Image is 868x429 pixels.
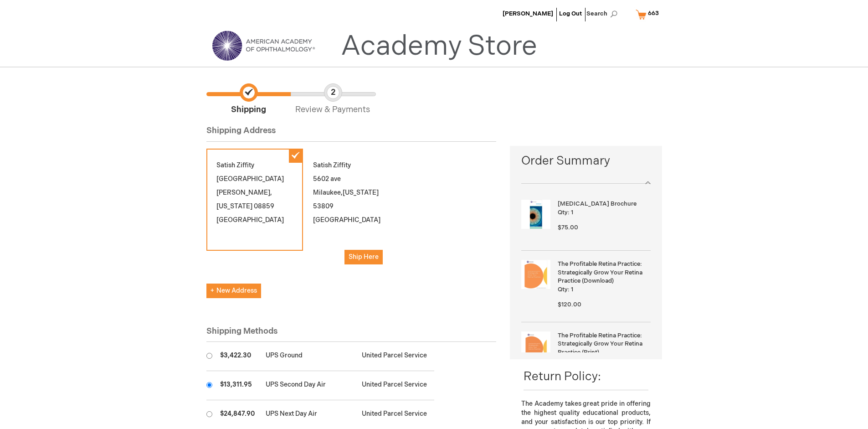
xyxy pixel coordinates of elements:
td: United Parcel Service [357,342,434,371]
span: Qty [558,286,568,293]
span: $3,422.30 [220,351,251,359]
img: Amblyopia Brochure [521,200,550,229]
span: [US_STATE] [343,189,379,196]
button: New Address [206,284,261,298]
span: 663 [648,10,659,17]
td: United Parcel Service [357,371,434,400]
span: Review & Payments [291,83,375,116]
span: $24,847.90 [220,410,255,418]
span: , [341,189,343,196]
span: Qty [558,209,568,216]
img: The Profitable Retina Practice: Strategically Grow Your Retina Practice (Download) [521,260,550,289]
span: $75.00 [558,224,578,231]
span: $13,311.95 [220,381,252,388]
a: Log Out [559,10,582,17]
span: [US_STATE] [216,202,252,210]
span: $120.00 [558,301,581,308]
span: , [270,189,272,196]
a: 663 [634,6,665,22]
span: Search [586,5,621,23]
span: 1 [571,209,573,216]
div: Satish Ziffity 5602 ave Milaukee 53809 [GEOGRAPHIC_DATA] [303,149,400,274]
td: UPS Second Day Air [261,371,357,400]
div: Satish Ziffity [GEOGRAPHIC_DATA] [PERSON_NAME] 08859 [GEOGRAPHIC_DATA] [206,149,303,251]
strong: [MEDICAL_DATA] Brochure [558,200,648,208]
span: Order Summary [521,153,650,174]
span: 1 [571,286,573,293]
a: [PERSON_NAME] [503,10,553,17]
span: Return Policy: [524,370,601,384]
span: Ship Here [349,253,379,261]
span: New Address [211,287,257,295]
a: Academy Store [341,30,537,63]
button: Ship Here [344,250,383,264]
div: Shipping Address [206,125,497,142]
span: Shipping [206,83,291,116]
strong: The Profitable Retina Practice: Strategically Grow Your Retina Practice (Download) [558,260,648,285]
strong: The Profitable Retina Practice: Strategically Grow Your Retina Practice (Print) [558,331,648,357]
td: UPS Ground [261,342,357,371]
img: The Profitable Retina Practice: Strategically Grow Your Retina Practice (Print) [521,331,550,361]
div: Shipping Methods [206,326,497,342]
